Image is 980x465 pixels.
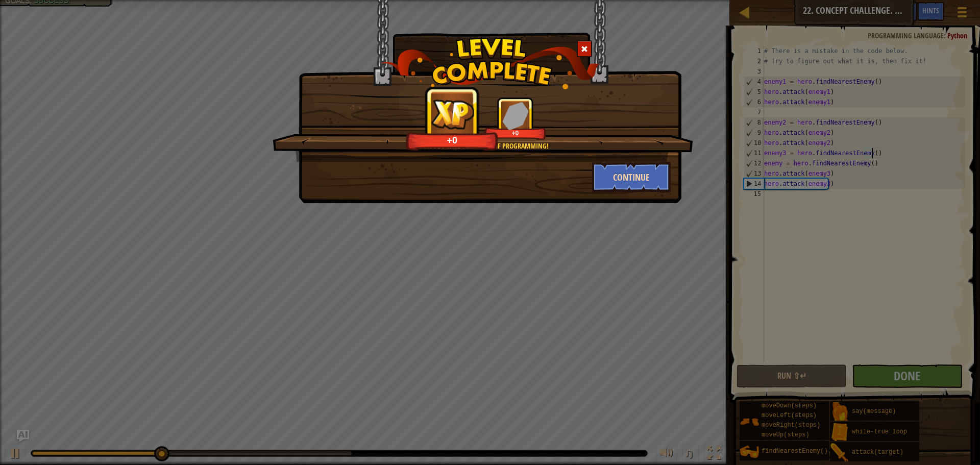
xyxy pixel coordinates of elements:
div: +0 [409,134,496,146]
img: reward_icon_gems.png [502,102,529,130]
div: Soon you will be master of programming! [321,141,643,151]
img: level_complete.png [381,38,600,89]
button: Continue [592,162,671,192]
img: reward_icon_xp.png [428,97,477,131]
div: +0 [486,129,544,137]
